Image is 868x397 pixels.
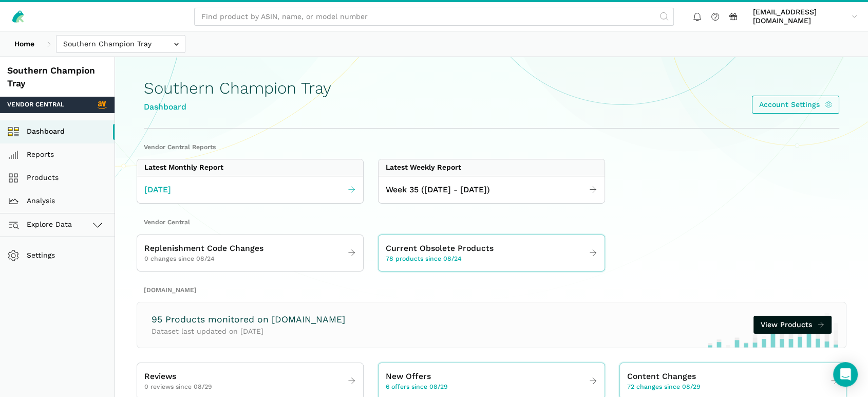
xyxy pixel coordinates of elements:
a: Content Changes 72 changes since 08/29 [620,367,846,395]
span: 72 changes since 08/29 [627,383,701,392]
span: Current Obsolete Products [386,242,494,255]
span: Content Changes [627,370,696,383]
div: Southern Champion Tray [7,64,107,89]
a: Replenishment Code Changes 0 changes since 08/24 [137,239,363,267]
span: [EMAIL_ADDRESS][DOMAIN_NAME] [753,8,848,26]
input: Find product by ASIN, name, or model number [194,8,674,26]
a: [DATE] [137,180,363,200]
div: Dashboard [144,101,331,114]
a: Reviews 0 reviews since 08/29 [137,367,363,395]
p: Dataset last updated on [DATE] [152,326,345,337]
div: Latest Monthly Report [144,163,223,172]
span: View Products [761,319,812,330]
div: Latest Weekly Report [386,163,461,172]
span: New Offers [386,370,431,383]
span: [DATE] [144,184,171,196]
span: 0 reviews since 08/29 [144,383,212,392]
a: Home [7,35,42,53]
h2: [DOMAIN_NAME] [144,286,839,295]
span: 78 products since 08/24 [386,255,462,264]
a: [EMAIL_ADDRESS][DOMAIN_NAME] [749,6,861,27]
span: Week 35 ([DATE] - [DATE]) [386,184,490,196]
a: Week 35 ([DATE] - [DATE]) [379,180,605,200]
a: New Offers 6 offers since 08/29 [379,367,605,395]
div: Open Intercom Messenger [833,362,858,387]
h1: Southern Champion Tray [144,79,331,97]
span: Replenishment Code Changes [144,242,263,255]
span: Explore Data [11,219,72,231]
span: Reviews [144,370,176,383]
a: Account Settings [752,96,840,114]
input: Southern Champion Tray [56,35,185,53]
span: 0 changes since 08/24 [144,255,215,264]
h3: 95 Products monitored on [DOMAIN_NAME] [152,313,345,326]
a: Current Obsolete Products 78 products since 08/24 [379,239,605,267]
span: Vendor Central [7,100,64,110]
span: 6 offers since 08/29 [386,383,448,392]
a: View Products [753,316,832,334]
h2: Vendor Central Reports [144,143,839,152]
h2: Vendor Central [144,218,839,227]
